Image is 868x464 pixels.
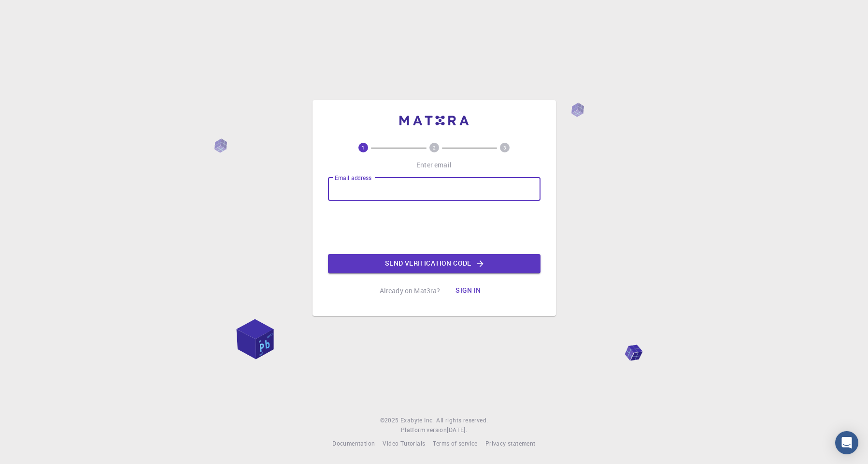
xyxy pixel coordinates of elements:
a: Exabyte Inc. [400,416,434,425]
label: Email address [335,174,371,182]
a: Privacy statement [485,439,536,449]
iframe: reCAPTCHA [361,209,508,246]
span: Terms of service [433,439,477,447]
p: Already on Mat3ra? [380,286,441,296]
span: Video Tutorials [383,439,425,447]
span: Platform version [401,425,447,435]
span: © 2025 [380,416,400,425]
a: [DATE]. [447,425,467,435]
a: Documentation [332,439,375,449]
span: Exabyte Inc. [400,416,434,424]
span: All rights reserved. [436,416,488,425]
a: Video Tutorials [383,439,425,449]
span: Privacy statement [485,439,536,447]
span: [DATE] . [447,426,467,434]
text: 2 [433,144,436,151]
button: Sign in [448,281,488,300]
div: Open Intercom Messenger [835,431,858,454]
text: 3 [503,144,506,151]
p: Enter email [416,160,452,170]
button: Send verification code [328,254,541,273]
text: 1 [362,144,365,151]
a: Terms of service [433,439,477,449]
span: Documentation [332,439,375,447]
